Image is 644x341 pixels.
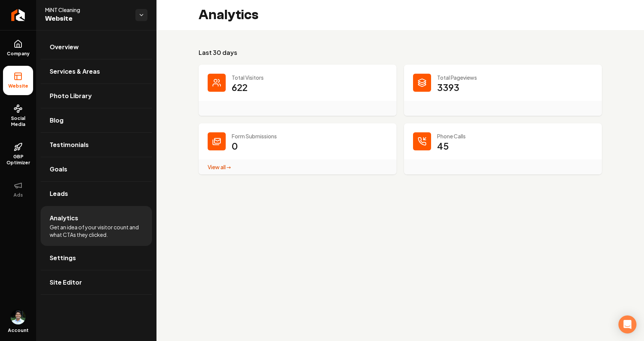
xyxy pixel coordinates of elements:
a: Services & Areas [41,59,152,83]
p: Form Submissions [232,132,387,140]
p: 3393 [437,81,459,93]
span: MiNT Cleaning [45,6,129,14]
a: Testimonials [41,133,152,157]
span: Analytics [50,214,78,223]
span: Get an idea of your visitor count and what CTAs they clicked. [50,223,143,238]
p: 45 [437,140,449,152]
p: 0 [232,140,238,152]
span: Account [8,327,29,333]
a: Site Editor [41,270,152,294]
span: Goals [50,165,67,174]
span: Website [45,14,129,24]
span: Settings [50,253,76,262]
p: Total Visitors [232,74,387,81]
a: Company [3,33,33,63]
span: Photo Library [50,91,92,100]
span: Ads [11,192,26,198]
a: View all → [208,164,231,170]
span: Website [5,83,31,89]
img: Rebolt Logo [11,9,25,21]
a: GBP Optimizer [3,136,33,172]
p: Phone Calls [437,132,593,140]
a: Blog [41,108,152,132]
span: Testimonials [50,140,89,149]
span: Blog [50,116,64,125]
span: Company [4,51,33,57]
span: Leads [50,189,68,198]
a: Goals [41,157,152,181]
a: Leads [41,182,152,206]
h3: Last 30 days [199,48,602,57]
a: Settings [41,246,152,270]
span: GBP Optimizer [3,154,33,166]
span: Social Media [3,115,33,127]
span: Services & Areas [50,67,100,76]
a: Photo Library [41,84,152,108]
h2: Analytics [199,8,258,23]
img: Arwin Rahmatpanah [11,309,26,324]
button: Ads [3,175,33,204]
span: Site Editor [50,278,82,287]
div: Open Intercom Messenger [618,315,636,333]
span: Overview [50,42,79,52]
button: Open user button [11,309,26,324]
a: Overview [41,35,152,59]
a: Social Media [3,98,33,133]
p: Total Pageviews [437,74,593,81]
p: 622 [232,81,248,93]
